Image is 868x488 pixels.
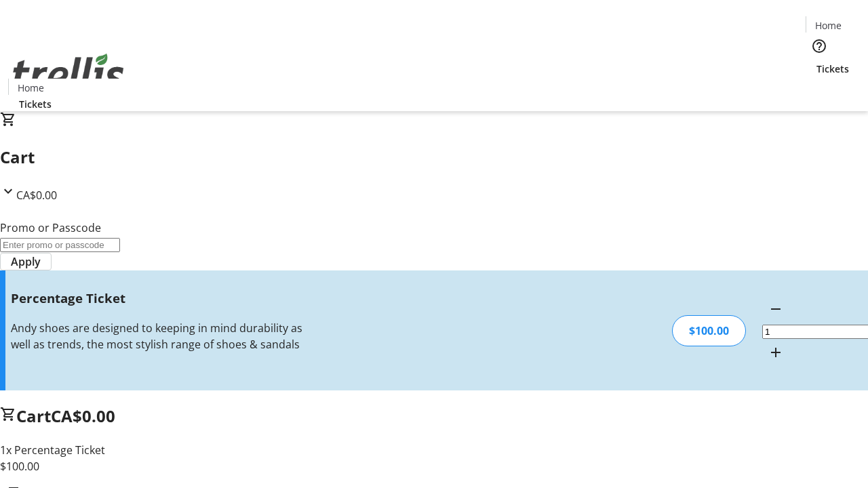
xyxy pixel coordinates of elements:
a: Home [806,18,850,33]
span: Home [18,81,44,95]
button: Increment by one [762,339,789,366]
a: Tickets [806,62,860,76]
img: Orient E2E Organization FF5IkU6PR7's Logo [8,39,129,106]
span: CA$0.00 [16,188,57,203]
a: Tickets [8,97,62,111]
button: Decrement by one [762,296,789,323]
span: Tickets [19,97,52,111]
button: Cart [806,76,833,103]
div: Andy shoes are designed to keeping in mind durability as well as trends, the most stylish range o... [11,320,307,352]
span: Tickets [816,62,849,76]
span: CA$0.00 [51,405,115,427]
button: Help [806,33,833,60]
a: Home [9,81,52,95]
div: $100.00 [672,315,746,346]
span: Apply [11,253,41,270]
span: Home [815,18,842,33]
h3: Percentage Ticket [11,289,307,308]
